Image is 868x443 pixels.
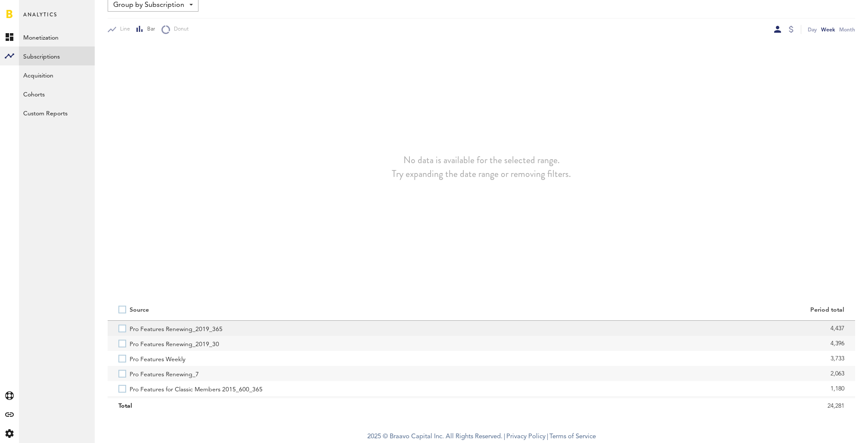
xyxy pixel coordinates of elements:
[392,153,571,181] h3: No data is available for the selected range. Try expanding the date range or removing filters.
[18,6,49,14] span: Support
[130,366,199,381] span: Pro Features Renewing_7
[492,400,844,412] div: 24,281
[492,322,844,335] div: 4,437
[492,337,844,350] div: 4,396
[143,26,155,33] span: Bar
[492,367,844,380] div: 2,063
[19,65,95,84] a: Acquisition
[492,307,844,314] div: Period total
[19,46,95,65] a: Subscriptions
[130,307,149,314] div: Source
[492,352,844,365] div: 3,733
[23,9,57,28] span: Analytics
[116,26,130,33] span: Line
[19,28,95,46] a: Monetization
[130,381,263,396] span: Pro Features for Classic Members 2015_600_365
[130,396,294,411] span: [DOMAIN_NAME]_BTLnYOjwoWH1yQ_385b38232d67ec51
[492,382,844,395] div: 1,180
[821,25,835,34] div: Week
[170,26,189,33] span: Donut
[839,25,855,34] div: Month
[549,434,596,440] a: Terms of Service
[130,321,223,336] span: Pro Features Renewing_2019_365
[130,336,219,351] span: Pro Features Renewing_2019_30
[19,103,95,122] a: Custom Reports
[118,400,471,412] div: Total
[506,434,546,440] a: Privacy Policy
[130,351,186,366] span: Pro Features Weekly
[492,397,844,410] div: 894
[19,84,95,103] a: Cohorts
[808,25,817,34] div: Day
